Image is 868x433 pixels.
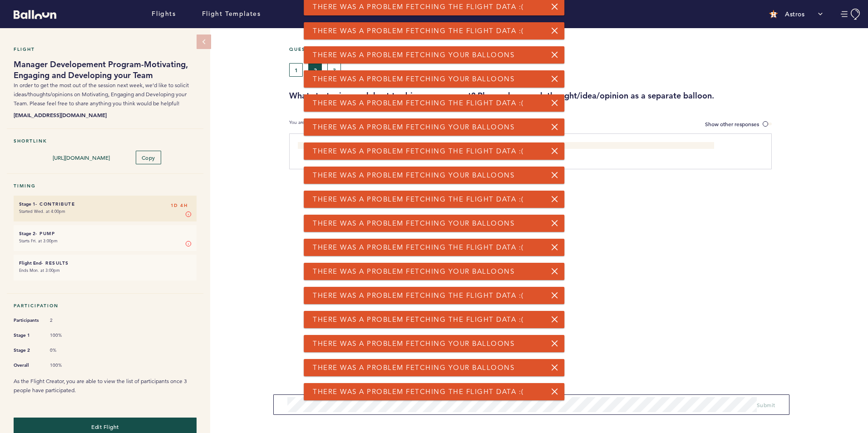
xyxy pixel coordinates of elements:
[14,346,41,355] span: Stage 2
[19,231,35,236] small: Stage 2
[289,46,861,52] h5: Question 2 of 3
[304,335,564,352] div: There was a problem fetching your balloons
[304,215,564,232] div: There was a problem fetching your balloons
[202,9,261,19] a: Flight Templates
[304,70,564,88] div: There was a problem fetching your balloons
[14,303,197,309] h5: Participation
[50,362,77,369] span: 100%
[19,231,191,236] h6: - Pump
[91,423,119,430] span: Edit Flight
[14,59,197,81] h1: Manager Developement Program-Motivating, Engaging and Developing your Team
[19,260,41,266] small: Flight End
[289,119,414,129] p: You are in Participants can only see their balloons.
[171,201,188,210] span: 1D 4H
[14,82,189,107] span: In order to get the most out of the session next week, we’d like to solicit ideas/thoughts/opinio...
[304,287,564,304] div: There was a problem fetching the flight data :(
[136,151,161,164] button: Copy
[19,208,65,214] time: Started Wed. at 4:00pm
[298,143,394,150] span: Involving staff in discussions or projects
[19,201,191,207] h6: - Contribute
[19,201,35,207] small: Stage 1
[289,90,861,101] h3: What strategies work best to drive engagement? Please share each thought/idea/opinion as a separa...
[14,316,41,325] span: Participants
[19,238,58,244] time: Starts Fri. at 3:00pm
[304,118,564,136] div: There was a problem fetching your balloons
[304,167,564,184] div: There was a problem fetching your balloons
[304,383,564,400] div: There was a problem fetching the flight data :(
[304,239,564,256] div: There was a problem fetching the flight data :(
[14,10,56,19] svg: Balloon
[14,110,197,119] b: [EMAIL_ADDRESS][DOMAIN_NAME]
[14,377,197,395] p: As the Flight Creator, you are able to view the list of participants once 3 people have participa...
[14,138,197,144] h5: Shortlink
[304,94,564,112] div: There was a problem fetching the flight data :(
[152,9,176,19] a: Flights
[841,9,861,20] button: Manage Account
[304,191,564,208] div: There was a problem fetching the flight data :(
[7,9,56,19] a: Balloon
[50,332,77,339] span: 100%
[757,401,775,408] span: Submit
[785,10,804,19] p: Astros
[304,22,564,39] div: There was a problem fetching the flight data :(
[14,361,41,370] span: Overall
[304,46,564,64] div: There was a problem fetching your balloons
[764,5,827,23] button: Astros
[289,63,303,77] button: 1
[142,154,155,161] span: Copy
[50,317,77,324] span: 2
[14,183,197,189] h5: Timing
[304,263,564,280] div: There was a problem fetching your balloons
[304,311,564,328] div: There was a problem fetching the flight data :(
[705,120,759,128] span: Show other responses
[14,46,197,52] h5: Flight
[19,260,191,266] h6: - Results
[14,331,41,340] span: Stage 1
[304,143,564,160] div: There was a problem fetching the flight data :(
[757,400,775,409] button: Submit
[50,347,77,354] span: 0%
[19,267,60,273] time: Ends Mon. at 3:00pm
[304,359,564,376] div: There was a problem fetching your balloons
